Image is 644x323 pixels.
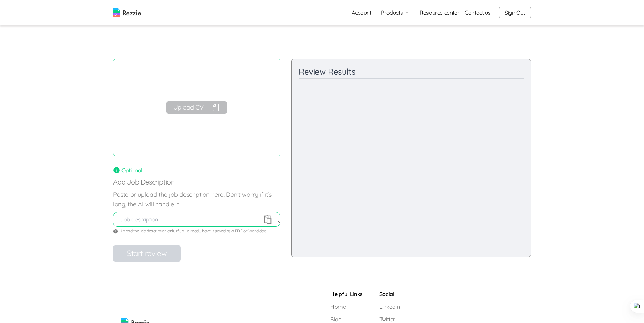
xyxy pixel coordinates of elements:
[346,6,377,20] a: Account
[299,66,524,79] div: Review Results
[499,7,531,18] button: Sign Out
[330,302,363,311] a: Home
[419,8,459,17] a: Resource center
[381,8,410,17] button: Products
[379,290,405,298] h5: Social
[113,228,280,234] div: Upload the job description only if you already have it saved as a PDF or Word doc
[465,8,490,17] a: Contact us
[113,190,280,209] label: Paste or upload the job description here. Don't worry if it's long, the AI will handle it.
[113,245,181,262] button: Start review
[113,8,141,17] img: logo
[113,177,280,187] p: Add Job Description
[379,302,405,311] a: LinkedIn
[166,101,227,114] button: Upload CV
[330,290,363,298] h5: Helpful Links
[113,166,280,174] div: Optional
